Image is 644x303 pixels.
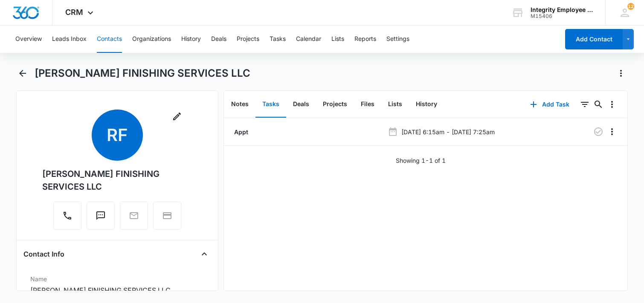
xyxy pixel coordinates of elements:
button: Add Contact [565,29,623,49]
button: Actions [614,66,628,80]
button: Deals [286,91,316,118]
a: Text [87,215,115,222]
button: Projects [237,26,259,53]
button: Settings [386,26,409,53]
button: Deals [211,26,226,53]
button: Leads Inbox [52,26,87,53]
button: History [181,26,201,53]
button: Reports [354,26,376,53]
div: notifications count [627,3,634,10]
button: Projects [316,91,354,118]
span: 12 [627,3,634,10]
button: Contacts [97,26,122,53]
button: Organizations [132,26,171,53]
span: RF [92,110,143,161]
button: Tasks [270,26,286,53]
div: [PERSON_NAME] FINISHING SERVICES LLC [42,167,192,193]
button: Overview [15,26,42,53]
div: Name[PERSON_NAME] FINISHING SERVICES LLC [23,271,211,299]
button: Lists [381,91,409,118]
p: [DATE] 6:15am - [DATE] 7:25am [401,127,495,136]
button: Notes [224,91,255,118]
button: Text [87,202,115,230]
p: Showing 1-1 of 1 [396,156,446,165]
button: Close [197,247,211,261]
h1: [PERSON_NAME] FINISHING SERVICES LLC [35,67,250,80]
button: Add Task [522,94,578,115]
label: Name [30,274,204,283]
button: History [409,91,444,118]
dd: [PERSON_NAME] FINISHING SERVICES LLC [30,285,204,295]
a: Appt [232,127,248,136]
div: account id [531,13,593,19]
button: Back [16,66,29,80]
button: Filters [578,98,592,111]
button: Calendar [296,26,321,53]
h4: Contact Info [23,249,64,259]
button: Files [354,91,381,118]
button: Overflow Menu [605,125,619,139]
button: Tasks [255,91,286,118]
button: Call [53,202,81,230]
button: Lists [331,26,344,53]
button: Overflow Menu [605,98,619,111]
span: CRM [65,8,83,17]
div: account name [531,6,593,13]
button: Search... [592,98,605,111]
a: Call [53,215,81,222]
